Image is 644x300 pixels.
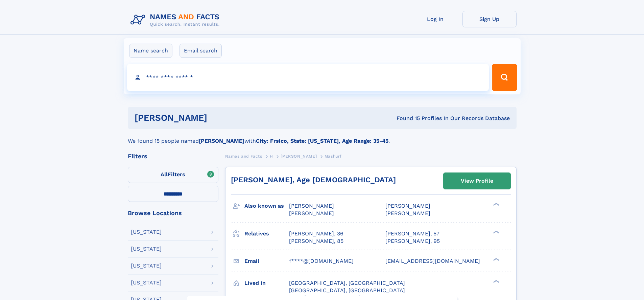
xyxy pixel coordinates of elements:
[325,154,342,159] span: Mashurf
[128,129,517,145] div: We found 15 people named with .
[444,173,510,189] a: View Profile
[129,44,172,58] label: Name search
[289,230,343,237] a: [PERSON_NAME], 36
[128,167,218,183] label: Filters
[385,258,480,264] span: [EMAIL_ADDRESS][DOMAIN_NAME]
[289,287,405,294] span: [GEOGRAPHIC_DATA], [GEOGRAPHIC_DATA]
[492,279,500,283] div: ❯
[462,11,517,27] a: Sign Up
[289,237,343,245] a: [PERSON_NAME], 85
[289,203,334,209] span: [PERSON_NAME]
[289,210,334,216] span: [PERSON_NAME]
[231,176,396,184] a: [PERSON_NAME], Age [DEMOGRAPHIC_DATA]
[281,154,317,159] span: [PERSON_NAME]
[128,11,225,29] img: Logo Names and Facts
[131,229,162,235] div: [US_STATE]
[131,263,162,269] div: [US_STATE]
[302,115,510,122] div: Found 15 Profiles In Our Records Database
[180,44,222,58] label: Email search
[408,11,462,27] a: Log In
[244,200,289,212] h3: Also known as
[492,202,500,207] div: ❯
[256,138,388,144] b: City: Frsico, State: [US_STATE], Age Range: 35-45
[270,152,273,160] a: H
[127,64,489,91] input: search input
[385,237,440,245] a: [PERSON_NAME], 95
[131,280,162,285] div: [US_STATE]
[161,171,168,178] span: All
[131,246,162,252] div: [US_STATE]
[281,152,317,160] a: [PERSON_NAME]
[492,257,500,261] div: ❯
[492,230,500,234] div: ❯
[244,255,289,267] h3: Email
[385,210,430,216] span: [PERSON_NAME]
[270,154,273,159] span: H
[492,64,517,91] button: Search Button
[128,153,218,159] div: Filters
[135,114,302,122] h1: [PERSON_NAME]
[385,203,430,209] span: [PERSON_NAME]
[199,138,244,144] b: [PERSON_NAME]
[385,230,439,237] a: [PERSON_NAME], 57
[289,280,405,286] span: [GEOGRAPHIC_DATA], [GEOGRAPHIC_DATA]
[225,152,262,160] a: Names and Facts
[461,173,493,189] div: View Profile
[244,277,289,289] h3: Lived in
[128,210,218,216] div: Browse Locations
[244,228,289,239] h3: Relatives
